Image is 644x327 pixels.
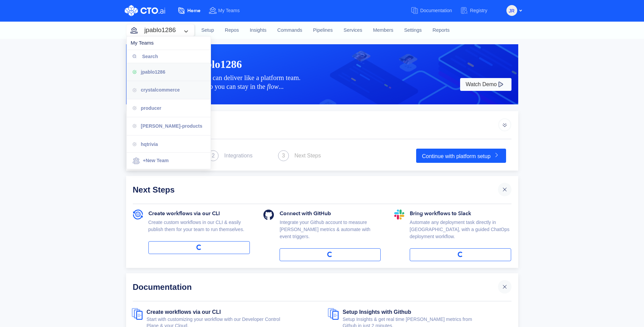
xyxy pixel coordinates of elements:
[343,309,411,318] a: Setup Insights with Github
[125,5,165,16] img: CTO.ai Logo
[294,152,321,160] div: Next Steps
[278,150,289,161] img: next_step.svg
[506,5,517,16] button: JR
[272,21,308,40] a: Commands
[208,150,219,161] img: next_step.svg
[368,21,399,40] a: Members
[147,309,221,318] a: Create workflows via our CLI
[328,308,343,320] img: documents.svg
[127,36,211,50] div: My Teams
[501,283,508,290] img: cross.svg
[219,21,244,40] a: Repos
[177,4,209,17] a: Home
[141,87,180,93] span: crystalcommerce
[427,21,455,40] a: Reports
[399,21,427,40] a: Settings
[460,78,511,91] button: Watch Demo
[141,105,162,111] span: producer
[187,7,200,14] span: Home
[224,152,253,160] div: Integrations
[141,69,165,75] span: jpablo1286
[143,158,169,163] span: +New Team
[498,118,511,131] img: arrow_icon_default.svg
[501,186,508,193] img: cross.svg
[142,50,207,63] input: Search
[410,209,511,219] div: Bring workflows to Slack
[420,8,452,13] span: Documentation
[509,5,515,16] span: JR
[460,4,495,17] a: Registry
[133,280,498,294] div: Documentation
[132,308,147,320] img: documents.svg
[141,142,158,147] span: hqtrivia
[416,149,506,163] a: Continue with platform setup
[470,8,487,13] span: Registry
[133,118,498,131] div: Setup Status
[141,123,202,129] span: [PERSON_NAME]-products
[280,209,381,219] div: Connect with GitHub
[133,73,459,91] div: [URL] was built so any team can deliver like a platform team. Let us do all the hard , so you can...
[126,24,194,36] button: jpablo1286
[497,80,505,89] img: play-white.svg
[148,219,250,241] div: Create custom workflows in our CLI & easily publish them for your team to run themselves.
[410,4,460,17] a: Documentation
[338,21,367,40] a: Services
[410,219,511,248] div: Automate any deployment task directly in [GEOGRAPHIC_DATA], with a guided ChatOps deployment work...
[218,8,240,13] span: My Teams
[196,21,220,40] a: Setup
[133,183,498,196] div: Next Steps
[280,219,381,248] div: Integrate your Github account to measure [PERSON_NAME] metrics & automate with event triggers.
[209,4,248,17] a: My Teams
[148,209,220,218] span: Create workflows via our CLI
[308,21,338,40] a: Pipelines
[244,21,272,40] a: Insights
[267,83,279,90] i: flow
